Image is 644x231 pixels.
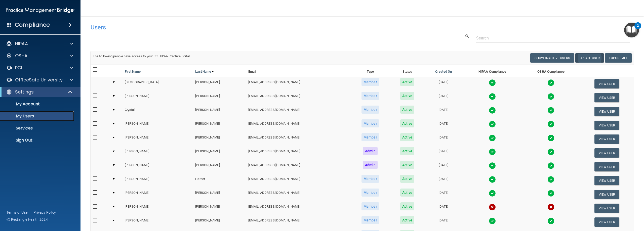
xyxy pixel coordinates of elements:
[435,69,452,75] a: Created On
[400,175,415,183] span: Active
[246,160,350,174] td: [EMAIL_ADDRESS][DOMAIN_NAME]
[123,188,193,201] td: [PERSON_NAME]
[400,119,415,127] span: Active
[424,160,463,174] td: [DATE]
[6,77,73,83] a: OfficeSafe University
[547,107,554,114] img: tick.e7d51cea.svg
[424,215,463,229] td: [DATE]
[246,105,350,118] td: [EMAIL_ADDRESS][DOMAIN_NAME]
[489,162,496,169] img: tick.e7d51cea.svg
[361,189,379,197] span: Member
[3,114,72,119] p: My Users
[489,204,496,211] img: cross.ca9f0e7f.svg
[594,121,619,130] button: View User
[400,106,415,114] span: Active
[193,188,246,201] td: [PERSON_NAME]
[123,118,193,132] td: [PERSON_NAME]
[489,107,496,114] img: tick.e7d51cea.svg
[361,175,379,183] span: Member
[400,202,415,210] span: Active
[350,65,390,77] th: Type
[547,204,554,211] img: cross.ca9f0e7f.svg
[6,89,73,95] a: Settings
[3,138,72,143] p: Sign Out
[195,69,214,75] a: Last Name
[123,132,193,146] td: [PERSON_NAME]
[193,215,246,229] td: [PERSON_NAME]
[193,77,246,91] td: [PERSON_NAME]
[6,65,73,71] a: PCI
[15,65,22,71] p: PCI
[246,118,350,132] td: [EMAIL_ADDRESS][DOMAIN_NAME]
[424,146,463,160] td: [DATE]
[15,41,28,47] p: HIPAA
[594,176,619,185] button: View User
[522,65,580,77] th: OSHA Compliance
[246,146,350,160] td: [EMAIL_ADDRESS][DOMAIN_NAME]
[605,53,632,63] a: Export All
[547,134,554,142] img: tick.e7d51cea.svg
[424,91,463,105] td: [DATE]
[594,190,619,199] button: View User
[3,126,72,131] p: Services
[400,216,415,224] span: Active
[246,91,350,105] td: [EMAIL_ADDRESS][DOMAIN_NAME]
[3,102,72,107] p: My Account
[547,93,554,100] img: tick.e7d51cea.svg
[547,121,554,128] img: tick.e7d51cea.svg
[489,121,496,128] img: tick.e7d51cea.svg
[246,201,350,215] td: [EMAIL_ADDRESS][DOMAIN_NAME]
[489,93,496,100] img: tick.e7d51cea.svg
[246,188,350,201] td: [EMAIL_ADDRESS][DOMAIN_NAME]
[400,147,415,155] span: Active
[463,65,522,77] th: HIPAA Compliance
[424,132,463,146] td: [DATE]
[547,79,554,86] img: tick.e7d51cea.svg
[637,26,639,32] div: 2
[424,201,463,215] td: [DATE]
[123,77,193,91] td: [DEMOGRAPHIC_DATA]
[361,92,379,100] span: Member
[547,148,554,155] img: tick.e7d51cea.svg
[594,93,619,102] button: View User
[547,217,554,224] img: tick.e7d51cea.svg
[361,78,379,86] span: Member
[193,91,246,105] td: [PERSON_NAME]
[123,146,193,160] td: [PERSON_NAME]
[15,89,34,95] p: Settings
[594,204,619,213] button: View User
[547,190,554,197] img: tick.e7d51cea.svg
[400,161,415,169] span: Active
[363,161,378,169] span: Admin
[193,201,246,215] td: [PERSON_NAME]
[489,217,496,224] img: tick.e7d51cea.svg
[193,146,246,160] td: [PERSON_NAME]
[424,118,463,132] td: [DATE]
[7,210,27,215] a: Terms of Use
[400,78,415,86] span: Active
[400,133,415,141] span: Active
[6,41,73,47] a: HIPAA
[489,134,496,142] img: tick.e7d51cea.svg
[193,105,246,118] td: [PERSON_NAME]
[594,134,619,144] button: View User
[123,91,193,105] td: [PERSON_NAME]
[93,54,190,58] span: The following people have access to your PCIHIPAA Practice Portal
[361,216,379,224] span: Member
[424,174,463,188] td: [DATE]
[193,118,246,132] td: [PERSON_NAME]
[400,92,415,100] span: Active
[390,65,424,77] th: Status
[594,148,619,158] button: View User
[125,69,141,75] a: First Name
[361,202,379,210] span: Member
[15,21,50,28] h4: Compliance
[489,190,496,197] img: tick.e7d51cea.svg
[91,24,405,31] h4: Users
[33,210,56,215] a: Privacy Policy
[476,33,630,43] input: Search
[594,162,619,171] button: View User
[7,217,48,222] span: Ⓒ Rectangle Health 2024
[424,77,463,91] td: [DATE]
[489,148,496,155] img: tick.e7d51cea.svg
